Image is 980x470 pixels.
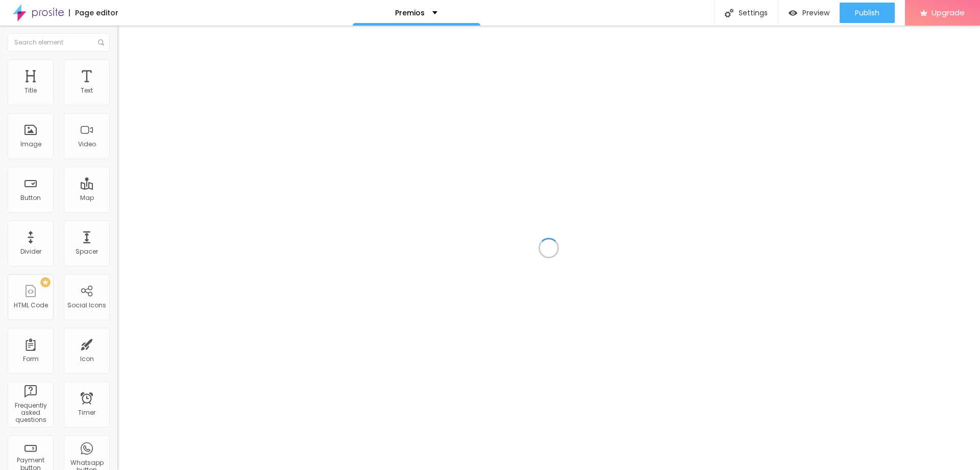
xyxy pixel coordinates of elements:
button: Publish [840,3,895,23]
div: Text [81,87,93,94]
img: Icone [725,9,733,17]
div: HTML Code [14,302,48,309]
input: Search element [8,33,110,52]
img: Icone [98,39,104,46]
span: Upgrade [932,8,965,17]
div: Page editor [69,9,118,16]
div: Social Icons [67,302,106,309]
div: Form [23,355,39,363]
button: Preview [778,3,840,23]
div: Divider [20,248,41,255]
span: Publish [855,9,879,17]
div: Frequently asked questions [10,402,51,424]
p: Premios [395,9,425,16]
div: Map [80,194,94,202]
div: Spacer [76,248,98,255]
img: view-1.svg [789,9,797,17]
div: Image [20,141,41,148]
div: Video [78,141,96,148]
div: Timer [78,409,95,416]
span: Preview [802,9,829,17]
div: Icon [80,355,94,363]
div: Title [24,87,37,94]
div: Button [20,194,41,202]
